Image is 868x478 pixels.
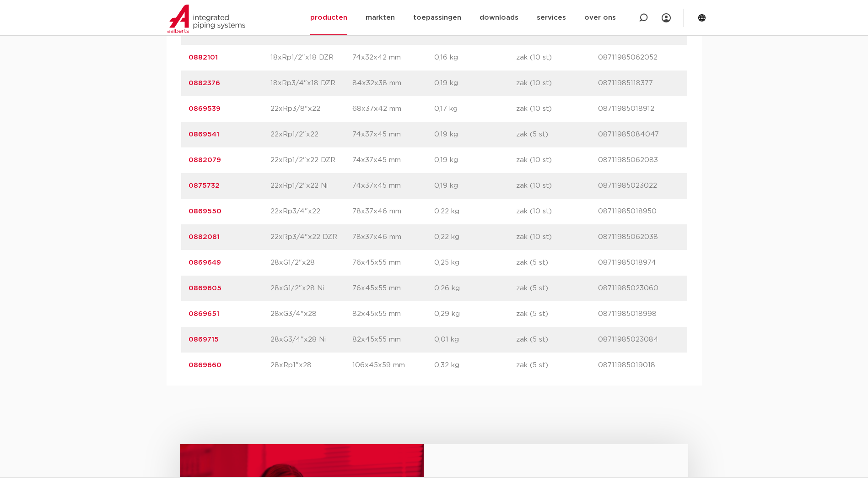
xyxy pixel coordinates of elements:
[516,103,598,114] p: zak (10 st)
[189,259,221,266] a: 0869649
[598,283,680,294] p: 08711985023060
[598,334,680,345] p: 08711985023084
[434,103,516,114] p: 0,17 kg
[434,283,516,294] p: 0,26 kg
[270,283,352,294] p: 28xG1/2"x28 Ni
[189,182,220,189] a: 0875732
[270,180,352,191] p: 22xRp1/2"x22 Ni
[189,131,219,138] a: 0869541
[189,336,219,343] a: 0869715
[434,78,516,89] p: 0,19 kg
[352,309,434,320] p: 82x45x55 mm
[598,103,680,114] p: 08711985018912
[352,283,434,294] p: 76x45x55 mm
[270,52,352,63] p: 18xRp1/2"x18 DZR
[189,285,221,292] a: 0869605
[189,208,221,215] a: 0869550
[352,232,434,243] p: 78x37x46 mm
[189,362,221,369] a: 0869660
[598,155,680,166] p: 08711985062083
[434,180,516,191] p: 0,19 kg
[598,232,680,243] p: 08711985062038
[270,334,352,345] p: 28xG3/4"x28 Ni
[270,155,352,166] p: 22xRp1/2"x22 DZR
[516,283,598,294] p: zak (5 st)
[352,103,434,114] p: 68x37x42 mm
[516,78,598,89] p: zak (10 st)
[598,78,680,89] p: 08711985118377
[598,180,680,191] p: 08711985023022
[352,180,434,191] p: 74x37x45 mm
[189,105,221,112] a: 0869539
[270,103,352,114] p: 22xRp3/8"x22
[189,54,218,61] a: 0882101
[434,129,516,140] p: 0,19 kg
[352,78,434,89] p: 84x32x38 mm
[598,360,680,371] p: 08711985019018
[516,180,598,191] p: zak (10 st)
[189,234,220,240] a: 0882081
[352,360,434,371] p: 106x45x59 mm
[598,52,680,63] p: 08711985062052
[516,155,598,166] p: zak (10 st)
[516,52,598,63] p: zak (10 st)
[516,257,598,268] p: zak (5 st)
[434,206,516,217] p: 0,22 kg
[598,129,680,140] p: 08711985084047
[516,232,598,243] p: zak (10 st)
[434,360,516,371] p: 0,32 kg
[189,80,220,87] a: 0882376
[352,155,434,166] p: 74x37x45 mm
[352,129,434,140] p: 74x37x45 mm
[270,206,352,217] p: 22xRp3/4"x22
[270,78,352,89] p: 18xRp3/4"x18 DZR
[516,360,598,371] p: zak (5 st)
[516,129,598,140] p: zak (5 st)
[270,232,352,243] p: 22xRp3/4"x22 DZR
[434,309,516,320] p: 0,29 kg
[516,309,598,320] p: zak (5 st)
[270,257,352,268] p: 28xG1/2"x28
[352,206,434,217] p: 78x37x46 mm
[434,257,516,268] p: 0,25 kg
[270,360,352,371] p: 28xRp1"x28
[516,334,598,345] p: zak (5 st)
[434,52,516,63] p: 0,16 kg
[352,334,434,345] p: 82x45x55 mm
[270,129,352,140] p: 22xRp1/2"x22
[434,334,516,345] p: 0,01 kg
[598,257,680,268] p: 08711985018974
[434,232,516,243] p: 0,22 kg
[189,310,219,317] a: 0869651
[516,206,598,217] p: zak (10 st)
[598,206,680,217] p: 08711985018950
[270,309,352,320] p: 28xG3/4"x28
[352,52,434,63] p: 74x32x42 mm
[189,157,221,163] a: 0882079
[434,155,516,166] p: 0,19 kg
[598,309,680,320] p: 08711985018998
[352,257,434,268] p: 76x45x55 mm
